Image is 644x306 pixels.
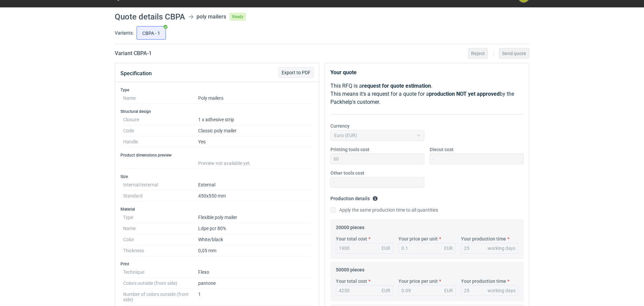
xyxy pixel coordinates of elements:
strong: request for quote estimation [362,83,431,89]
div: EUR [444,287,453,294]
dd: 1 x adhesive strip [198,114,311,125]
dd: pantone [198,278,311,289]
button: Reject [468,48,488,59]
dt: Internal/external [123,179,198,190]
span: Reject [471,51,485,56]
dt: Name [123,93,198,104]
dt: Technique [123,267,198,278]
div: EUR [382,245,390,252]
label: Your production time [461,235,506,242]
h2: Variant CBPA - 1 [115,49,152,57]
dt: Name [123,223,198,234]
dd: Classic poly mailer [198,125,311,136]
label: Currency [330,123,350,129]
dt: Handle [123,136,198,147]
h3: Print [120,261,314,267]
div: EUR [444,245,453,252]
label: Variants: [115,30,134,36]
dd: Flexible poly mailer [198,212,311,223]
div: working days [488,287,515,294]
label: Your total cost [336,278,367,285]
dt: Closure [123,114,198,125]
legend: 50000 pieces [336,264,364,272]
dt: Type [123,212,198,223]
dd: White/black [198,234,311,245]
dt: Code [123,125,198,136]
div: working days [488,245,515,252]
legend: 20000 pieces [336,222,364,230]
dd: Ldpe pcr 80% [198,223,311,234]
strong: production NOT yet approved [429,91,500,97]
h1: Quote details CBPA [115,13,185,21]
dd: 0,05 mm [198,245,311,256]
label: Your price per unit [398,235,438,242]
h3: Structural design [120,109,314,114]
label: Your price per unit [398,278,438,285]
h3: Size [120,174,314,179]
label: Your production time [461,278,506,285]
button: Send quote [499,48,529,59]
h3: Material [120,207,314,212]
dd: Poly mailers [198,93,311,104]
span: Ready [229,13,246,21]
button: Specification [120,65,152,82]
dd: External [198,179,311,190]
h3: Product dimensions preview [120,152,314,158]
label: Other tools cost [330,170,364,176]
label: Diecut cost [430,146,454,153]
label: CBPA - 1 [137,26,166,40]
span: Preview not available yet. [198,161,251,166]
p: This RFQ is a . This means it's a request for a quote for a by the Packhelp's customer. [330,82,524,106]
dt: Colors outside (front side) [123,278,198,289]
dt: Number of colors outside (front side) [123,289,198,305]
dd: Yes [198,136,311,147]
label: Printing tools cost [330,146,369,153]
dt: Thickness [123,245,198,256]
dt: Standard [123,190,198,202]
div: EUR [382,287,390,294]
legend: Production details [330,193,378,201]
div: poly mailers [196,13,226,21]
button: Export to PDF [279,67,314,78]
span: Export to PDF [282,70,311,75]
dd: Flexo [198,267,311,278]
dd: 450x550 mm [198,190,311,202]
dd: 1 [198,289,311,305]
dt: Color [123,234,198,245]
strong: Your quote [330,69,357,76]
h3: Type [120,87,314,93]
label: Your total cost [336,235,367,242]
span: Send quote [502,51,526,56]
label: Apply the same production time to all quantities [330,207,438,213]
